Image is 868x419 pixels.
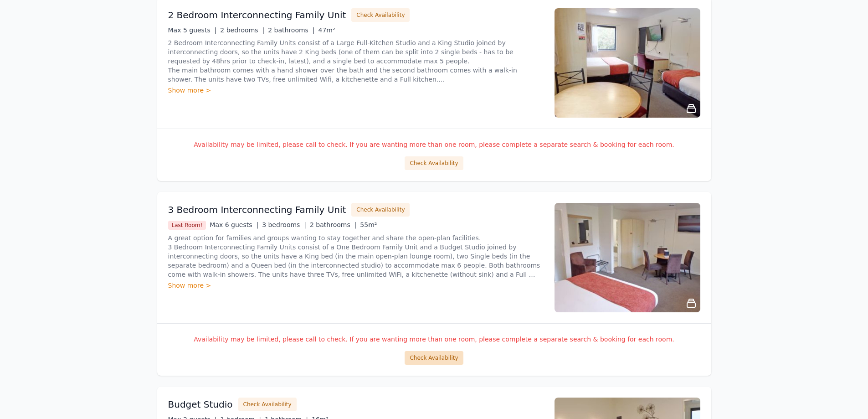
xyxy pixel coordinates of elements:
[262,221,306,228] span: 3 bedrooms |
[168,233,544,279] p: A great option for families and groups wanting to stay together and share the open-plan facilitie...
[220,26,264,34] span: 2 bedrooms |
[168,203,346,216] h3: 3 Bedroom Interconnecting Family Unit
[351,8,410,22] button: Check Availability
[405,156,463,170] button: Check Availability
[238,398,297,411] button: Check Availability
[405,351,463,365] button: Check Availability
[168,38,544,84] p: 2 Bedroom Interconnecting Family Units consist of a Large Full-Kitchen Studio and a King Studio j...
[168,281,544,290] div: Show more >
[168,26,217,34] span: Max 5 guests |
[168,398,233,411] h3: Budget Studio
[310,221,356,228] span: 2 bathrooms |
[360,221,377,228] span: 55m²
[268,26,314,34] span: 2 bathrooms |
[168,9,346,21] h3: 2 Bedroom Interconnecting Family Unit
[351,203,410,217] button: Check Availability
[168,221,206,230] span: Last Room!
[168,335,700,344] p: Availability may be limited, please call to check. If you are wanting more than one room, please ...
[168,140,700,149] p: Availability may be limited, please call to check. If you are wanting more than one room, please ...
[168,86,544,95] div: Show more >
[210,221,258,228] span: Max 6 guests |
[318,26,335,34] span: 47m²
